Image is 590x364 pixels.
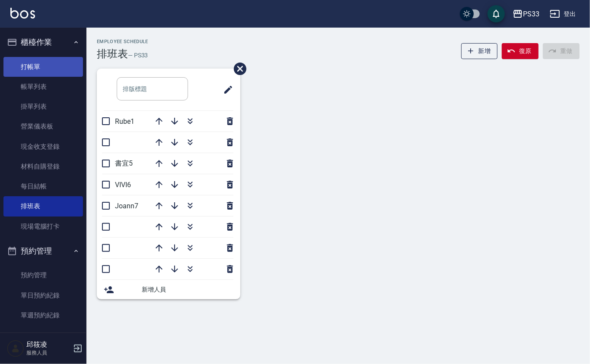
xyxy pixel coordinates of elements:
span: 新增人員 [142,285,233,294]
h6: — PS33 [128,51,148,60]
a: 材料自購登錄 [3,157,83,176]
p: 服務人員 [26,349,70,357]
a: 打帳單 [3,57,83,77]
span: 刪除班表 [227,56,248,82]
a: 預約管理 [3,265,83,285]
input: 排版標題 [117,77,188,100]
img: Logo [10,8,35,19]
span: 修改班表的標題 [218,79,233,100]
a: 每日結帳 [3,176,83,196]
span: 書宜5 [115,159,133,167]
span: Joann7 [115,202,138,210]
a: 帳單列表 [3,77,83,97]
button: 預約管理 [3,240,83,262]
h2: Employee Schedule [97,39,148,44]
button: 報表及分析 [3,329,83,351]
a: 現場電腦打卡 [3,217,83,236]
a: 現金收支登錄 [3,137,83,157]
div: 新增人員 [97,280,240,299]
div: PS33 [523,9,539,19]
button: 櫃檯作業 [3,31,83,53]
h3: 排班表 [97,48,128,60]
button: 登出 [546,6,580,22]
a: 營業儀表板 [3,116,83,136]
img: Person [7,340,24,357]
span: Rube1 [115,117,134,126]
a: 掛單列表 [3,97,83,116]
h5: 邱筱凌 [26,340,70,349]
a: 排班表 [3,196,83,216]
button: save [488,5,505,22]
a: 單週預約紀錄 [3,305,83,325]
button: 新增 [461,43,498,59]
button: 復原 [502,43,539,59]
span: VIVI6 [115,181,131,189]
a: 單日預約紀錄 [3,286,83,305]
button: PS33 [509,5,543,23]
